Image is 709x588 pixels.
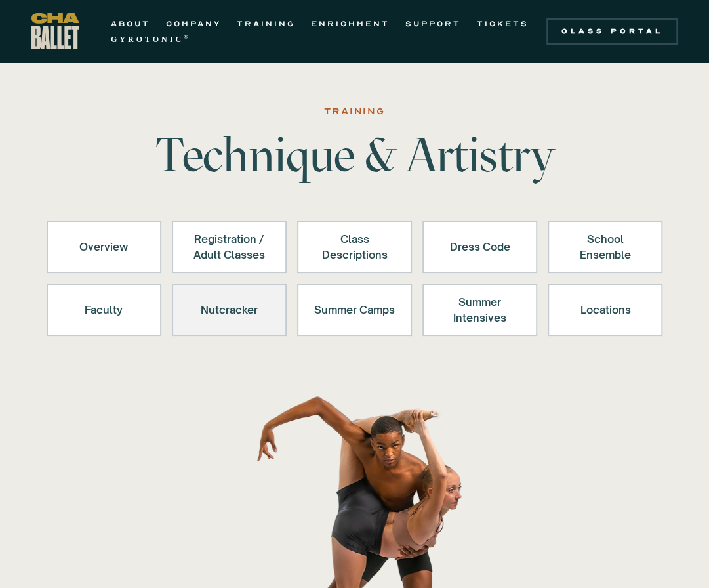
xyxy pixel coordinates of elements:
[439,294,520,325] div: Summer Intensives
[314,294,395,325] div: Summer Camps
[166,16,221,31] a: COMPANY
[297,283,412,336] a: Summer Camps
[64,231,144,262] div: Overview
[565,294,645,325] div: Locations
[422,220,537,273] a: Dress Code
[111,31,191,47] a: GYROTONIC®
[548,220,662,273] a: School Ensemble
[237,16,295,31] a: TRAINING
[554,26,670,37] div: Class Portal
[477,16,529,31] a: TICKETS
[314,231,395,262] div: Class Descriptions
[548,283,662,336] a: Locations
[546,18,678,45] a: Class Portal
[64,294,144,325] div: Faculty
[311,16,390,31] a: ENRICHMENT
[405,16,461,31] a: SUPPORT
[111,35,184,44] strong: GYROTONIC
[297,220,412,273] a: Class Descriptions
[172,283,287,336] a: Nutcracker
[111,16,150,31] a: ABOUT
[172,220,287,273] a: Registration /Adult Classes
[47,220,161,273] a: Overview
[150,131,559,178] h1: Technique & Artistry
[439,231,520,262] div: Dress Code
[422,283,537,336] a: Summer Intensives
[47,283,161,336] a: Faculty
[189,231,270,262] div: Registration / Adult Classes
[324,104,384,119] div: Training
[184,33,191,40] sup: ®
[189,294,270,325] div: Nutcracker
[31,13,79,49] a: home
[565,231,645,262] div: School Ensemble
